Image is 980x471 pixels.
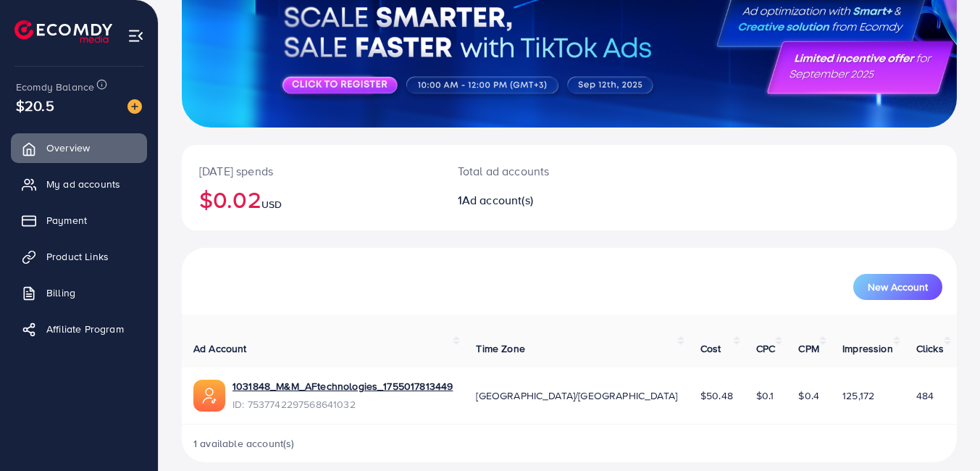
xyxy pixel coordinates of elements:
[842,388,874,403] span: 125,172
[16,95,54,116] span: $20.5
[916,388,934,403] span: 484
[462,192,533,208] span: Ad account(s)
[46,322,124,336] span: Affiliate Program
[127,99,142,114] img: image
[193,436,295,451] span: 1 available account(s)
[842,341,893,356] span: Impression
[476,341,524,356] span: Time Zone
[14,20,112,43] img: logo
[918,406,969,460] iframe: Chat
[199,162,423,180] p: [DATE] spends
[193,380,225,412] img: ic-ads-acc.e4c84228.svg
[11,278,147,307] a: Billing
[11,133,147,162] a: Overview
[193,341,247,356] span: Ad Account
[46,141,90,155] span: Overview
[700,341,721,356] span: Cost
[11,170,147,199] a: My ad accounts
[46,213,87,228] span: Payment
[756,341,775,356] span: CPC
[11,314,147,343] a: Affiliate Program
[476,388,677,403] span: [GEOGRAPHIC_DATA]/[GEOGRAPHIC_DATA]
[46,249,109,264] span: Product Links
[16,80,94,94] span: Ecomdy Balance
[853,274,942,300] button: New Account
[798,388,819,403] span: $0.4
[458,193,617,207] h2: 1
[199,186,423,213] h2: $0.02
[11,242,147,271] a: Product Links
[798,341,818,356] span: CPM
[261,197,282,212] span: USD
[127,28,144,44] img: menu
[233,397,453,412] span: ID: 7537742297568641032
[46,285,75,300] span: Billing
[700,388,733,403] span: $50.48
[46,177,120,191] span: My ad accounts
[756,388,774,403] span: $0.1
[868,282,928,292] span: New Account
[11,206,147,235] a: Payment
[233,379,453,393] a: 1031848_M&M_AFtechnologies_1755017813449
[916,341,944,356] span: Clicks
[458,162,617,180] p: Total ad accounts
